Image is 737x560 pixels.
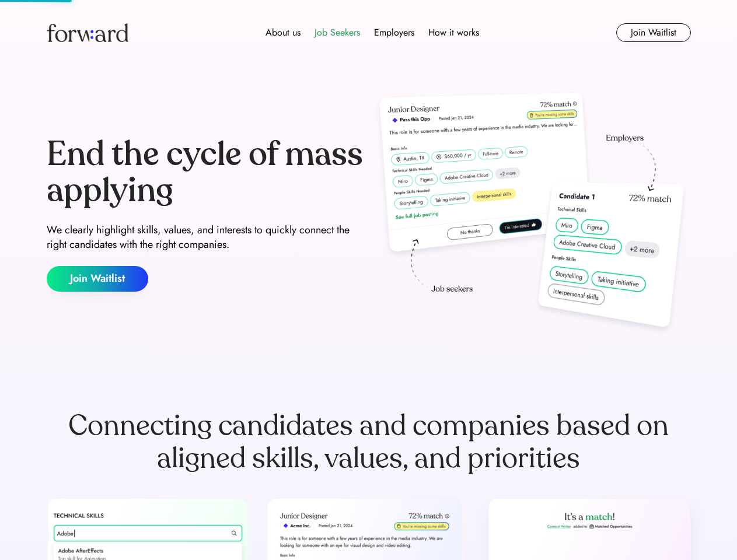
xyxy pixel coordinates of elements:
[315,26,360,40] div: Job Seekers
[47,136,364,208] div: End the cycle of mass applying
[47,409,691,475] div: Connecting candidates and companies based on aligned skills, values, and priorities
[47,23,128,42] img: Forward logo
[47,266,148,292] button: Join Waitlist
[47,223,364,252] div: We clearly highlight skills, values, and interests to quickly connect the right candidates with t...
[428,26,479,40] div: How it works
[373,89,691,339] img: hero-image.png
[374,26,414,40] div: Employers
[266,26,301,40] div: About us
[616,23,691,42] button: Join Waitlist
